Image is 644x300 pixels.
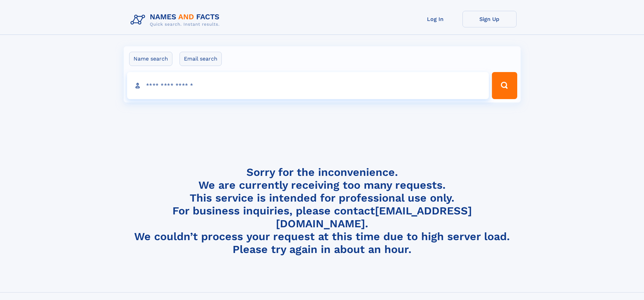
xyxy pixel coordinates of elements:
[276,204,472,230] a: [EMAIL_ADDRESS][DOMAIN_NAME]
[128,11,225,29] img: Logo Names and Facts
[129,52,172,66] label: Name search
[180,52,222,66] label: Email search
[128,166,517,256] h4: Sorry for the inconvenience. We are currently receiving too many requests. This service is intend...
[492,72,517,99] button: Search Button
[462,11,517,27] a: Sign Up
[408,11,462,27] a: Log In
[127,72,489,99] input: search input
